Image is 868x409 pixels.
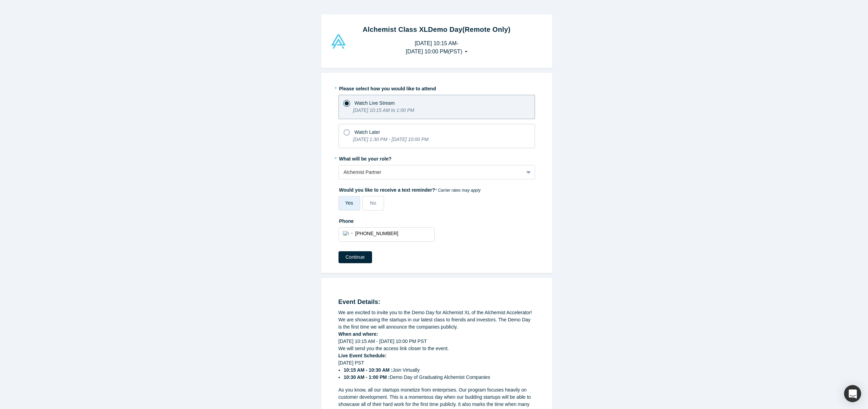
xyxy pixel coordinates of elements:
[339,215,535,225] label: Phone
[344,367,535,374] li: Join Virtually
[345,200,353,206] span: Yes
[339,309,535,316] div: We are excited to invite you to the Demo Day for Alchemist XL of the Alchemist Accelerator!
[353,137,429,142] i: [DATE] 1:30 PM - [DATE] 10:00 PM
[339,298,381,305] strong: Event Details:
[363,26,511,33] strong: Alchemist Class XL Demo Day (Remote Only)
[355,129,380,135] span: Watch Later
[355,100,395,106] span: Watch Live Stream
[398,37,474,58] button: [DATE] 10:15 AM-[DATE] 10:00 PM(PST)
[339,251,372,263] button: Continue
[339,331,378,337] strong: When and where:
[330,34,347,49] img: Alchemist Vault Logo
[344,374,390,380] strong: 10:30 AM - 1:00 PM :
[435,188,481,193] em: * Carrier rates may apply
[339,338,535,345] div: [DATE] 10:15 AM - [DATE] 10:00 PM PST
[353,107,414,113] i: [DATE] 10:15 AM to 1:00 PM
[339,153,535,163] label: What will be your role?
[339,345,535,352] div: We will send you the access link closer to the event.
[339,359,535,381] div: [DATE] PST
[370,200,376,206] span: No
[344,374,535,381] li: Demo Day of Graduating Alchemist Companies
[344,367,393,373] strong: 10:15 AM - 10:30 AM :
[339,83,535,92] label: Please select how you would like to attend
[339,353,387,358] strong: Live Event Schedule:
[339,184,535,194] label: Would you like to receive a text reminder?
[339,316,535,331] div: We are showcasing the startups in our latest class to friends and investors. The Demo Day is the ...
